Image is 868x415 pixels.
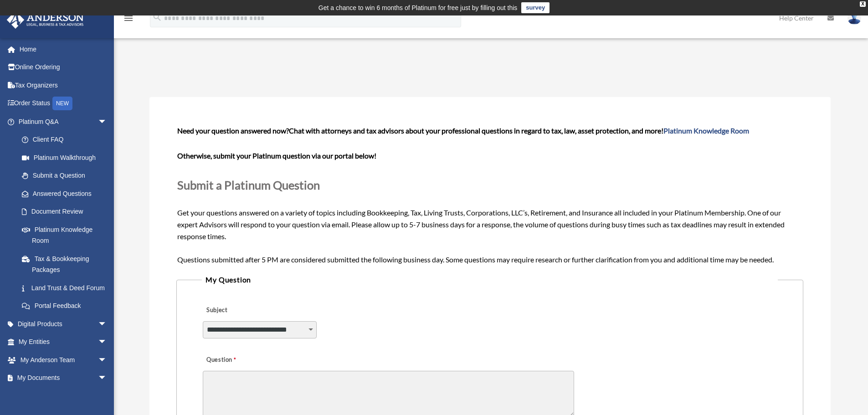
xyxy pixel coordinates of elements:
a: My Documentsarrow_drop_down [6,369,121,387]
a: menu [123,16,134,24]
span: Get your questions answered on a variety of topics including Bookkeeping, Tax, Living Trusts, Cor... [177,126,802,263]
a: Tax & Bookkeeping Packages [13,250,121,279]
label: Subject [203,304,289,317]
div: Get a chance to win 6 months of Platinum for free just by filling out this [318,2,518,13]
a: My Entitiesarrow_drop_down [6,333,121,351]
b: Otherwise, submit your Platinum question via our portal below! [177,151,376,160]
div: close [860,1,866,7]
span: arrow_drop_down [98,113,116,131]
i: search [152,12,162,22]
img: Anderson Advisors Platinum Portal [4,11,87,29]
a: Online Ordering [6,58,121,77]
a: Platinum Q&Aarrow_drop_down [6,113,121,131]
span: arrow_drop_down [98,315,116,333]
a: Document Review [13,203,121,221]
a: Order StatusNEW [6,94,121,113]
a: Client FAQ [13,131,121,149]
i: menu [123,13,134,24]
span: Need your question answered now? [177,126,289,135]
a: Portal Feedback [13,297,121,315]
span: arrow_drop_down [98,351,116,369]
a: Answered Questions [13,184,121,203]
label: Question [203,354,273,367]
a: Platinum Knowledge Room [13,220,121,250]
span: Chat with attorneys and tax advisors about your professional questions in regard to tax, law, ass... [289,126,749,135]
a: Tax Organizers [6,76,121,94]
div: NEW [52,97,72,110]
a: Home [6,40,121,58]
span: Submit a Platinum Question [177,178,320,192]
img: User Pic [847,11,861,25]
a: survey [521,2,550,13]
a: Platinum Knowledge Room [663,126,749,135]
a: Digital Productsarrow_drop_down [6,315,121,333]
legend: My Question [202,273,777,286]
a: My Anderson Teamarrow_drop_down [6,351,121,369]
a: Land Trust & Deed Forum [13,279,121,297]
a: Platinum Walkthrough [13,149,121,167]
a: Submit a Question [13,167,116,185]
span: arrow_drop_down [98,369,116,388]
span: arrow_drop_down [98,333,116,352]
